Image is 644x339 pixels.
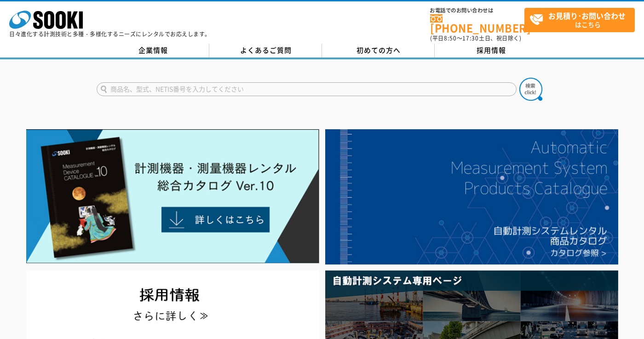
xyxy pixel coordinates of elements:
a: 初めての方へ [322,44,435,57]
span: 8:50 [444,34,457,42]
a: よくあるご質問 [209,44,322,57]
a: お見積り･お問い合わせはこちら [524,8,635,32]
span: お電話でのお問い合わせは [430,8,524,13]
span: 初めての方へ [356,45,401,55]
img: btn_search.png [519,78,542,101]
img: Catalog Ver10 [26,129,319,264]
span: はこちら [529,8,634,31]
span: 17:30 [462,34,479,42]
p: 日々進化する計測技術と多種・多様化するニーズにレンタルでお応えします。 [9,31,211,37]
strong: お見積り･お問い合わせ [548,10,626,21]
a: [PHONE_NUMBER] [430,14,524,33]
a: 企業情報 [97,44,209,57]
a: 採用情報 [435,44,547,57]
span: (平日 ～ 土日、祝日除く) [430,34,521,42]
img: 自動計測システムカタログ [325,129,618,264]
input: 商品名、型式、NETIS番号を入力してください [97,82,517,96]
